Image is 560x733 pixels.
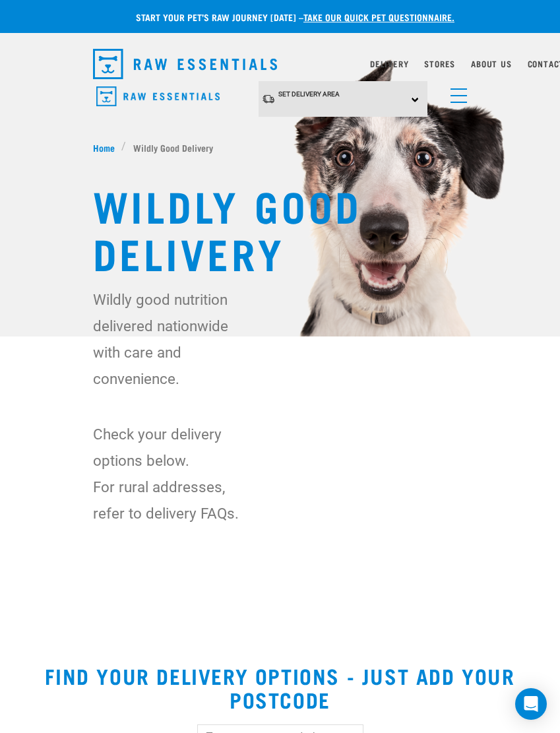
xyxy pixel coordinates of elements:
[515,688,547,720] div: Open Intercom Messenger
[93,141,468,154] nav: breadcrumbs
[96,86,220,107] img: Raw Essentials Logo
[93,141,115,154] span: Home
[16,664,544,711] h2: Find your delivery options - just add your postcode
[93,141,122,154] a: Home
[278,90,340,98] span: Set Delivery Area
[93,181,468,276] h1: Wildly Good Delivery
[444,80,468,104] a: menu
[262,94,275,104] img: van-moving.png
[370,61,408,66] a: Delivery
[471,61,511,66] a: About Us
[93,286,243,392] p: Wildly good nutrition delivered nationwide with care and convenience.
[424,61,455,66] a: Stores
[303,15,454,19] a: take our quick pet questionnaire.
[93,49,278,79] img: Raw Essentials Logo
[82,44,478,84] nav: dropdown navigation
[93,421,243,526] p: Check your delivery options below. For rural addresses, refer to delivery FAQs.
